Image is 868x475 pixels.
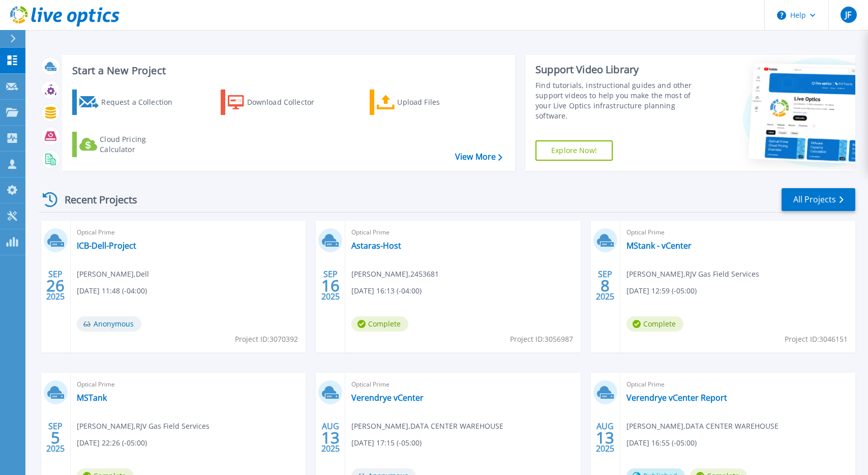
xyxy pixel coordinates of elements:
[46,281,65,290] span: 26
[785,334,848,345] span: Project ID: 3046151
[77,227,300,238] span: Optical Prime
[596,433,614,442] span: 13
[77,269,149,280] span: [PERSON_NAME] , Dell
[535,63,702,76] div: Support Video Library
[77,379,300,390] span: Optical Prime
[321,419,340,456] div: AUG 2025
[235,334,298,345] span: Project ID: 3070392
[247,92,328,112] div: Download Collector
[351,241,401,251] a: Astaras-Host
[77,393,107,403] a: MSTank
[77,421,209,432] span: [PERSON_NAME] , RJV Gas Field Services
[321,281,340,290] span: 16
[455,152,502,162] a: View More
[351,393,424,403] a: Verendrye vCenter
[351,379,574,390] span: Optical Prime
[72,132,186,157] a: Cloud Pricing Calculator
[351,285,422,296] span: [DATE] 16:13 (-04:00)
[626,269,759,280] span: [PERSON_NAME] , RJV Gas Field Services
[351,316,408,332] span: Complete
[321,267,340,304] div: SEP 2025
[370,90,483,115] a: Upload Files
[626,379,849,390] span: Optical Prime
[595,419,615,456] div: AUG 2025
[77,316,141,332] span: Anonymous
[626,316,683,332] span: Complete
[626,227,849,238] span: Optical Prime
[782,188,855,211] a: All Projects
[77,437,147,449] span: [DATE] 22:26 (-05:00)
[72,90,186,115] a: Request a Collection
[46,419,65,456] div: SEP 2025
[39,187,151,212] div: Recent Projects
[535,80,702,121] div: Find tutorials, instructional guides and other support videos to help you make the most of your L...
[626,285,697,296] span: [DATE] 12:59 (-05:00)
[601,281,610,290] span: 8
[510,334,573,345] span: Project ID: 3056987
[221,90,334,115] a: Download Collector
[46,267,65,304] div: SEP 2025
[351,437,422,449] span: [DATE] 17:15 (-05:00)
[101,92,183,112] div: Request a Collection
[397,92,478,112] div: Upload Files
[51,433,60,442] span: 5
[595,267,615,304] div: SEP 2025
[77,285,147,296] span: [DATE] 11:48 (-04:00)
[351,227,574,238] span: Optical Prime
[77,241,136,251] a: ICB-Dell-Project
[626,393,727,403] a: Verendrye vCenter Report
[321,433,340,442] span: 13
[100,134,181,155] div: Cloud Pricing Calculator
[626,421,779,432] span: [PERSON_NAME] , DATA CENTER WAREHOUSE
[72,65,502,76] h3: Start a New Project
[351,269,439,280] span: [PERSON_NAME] , 2453681
[626,241,692,251] a: MStank - vCenter
[626,437,697,449] span: [DATE] 16:55 (-05:00)
[351,421,503,432] span: [PERSON_NAME] , DATA CENTER WAREHOUSE
[535,140,613,161] a: Explore Now!
[845,11,851,19] span: JF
